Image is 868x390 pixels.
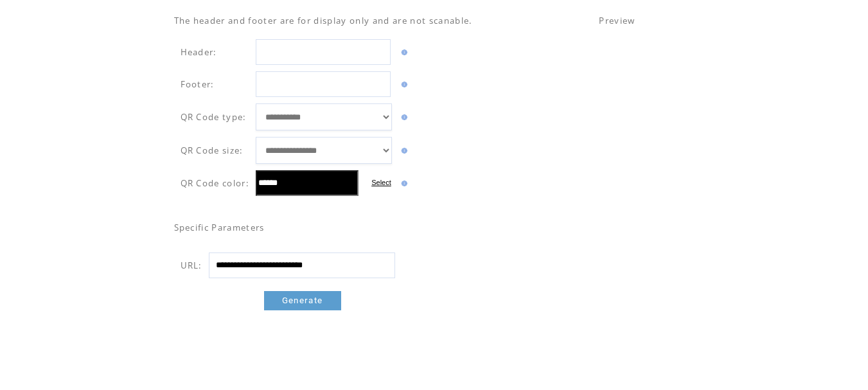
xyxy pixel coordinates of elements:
[398,49,407,55] img: help.gif
[174,222,265,233] span: Specific Parameters
[181,145,244,156] span: QR Code size:
[181,46,217,58] span: Header:
[181,260,202,271] span: URL:
[181,111,247,123] span: QR Code type:
[599,15,635,26] span: Preview
[181,177,250,189] span: QR Code color:
[398,114,407,120] img: help.gif
[398,148,407,154] img: help.gif
[398,82,407,87] img: help.gif
[174,15,473,26] span: The header and footer are for display only and are not scanable.
[398,181,407,186] img: help.gif
[264,291,341,310] a: Generate
[371,179,391,186] label: Select
[181,78,215,90] span: Footer:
